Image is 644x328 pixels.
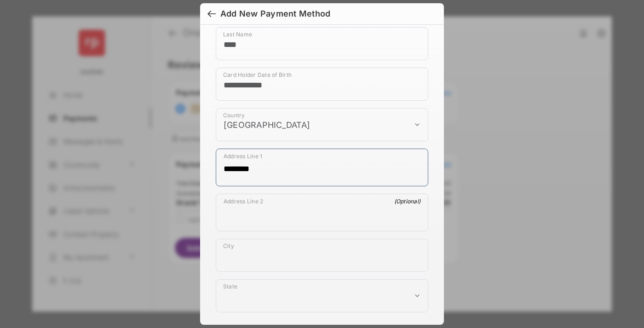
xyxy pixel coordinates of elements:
[220,9,330,19] div: Add New Payment Method
[216,239,428,272] div: payment_method_screening[postal_addresses][locality]
[216,279,428,312] div: payment_method_screening[postal_addresses][administrativeArea]
[216,194,428,231] div: payment_method_screening[postal_addresses][addressLine2]
[216,108,428,141] div: payment_method_screening[postal_addresses][country]
[216,149,428,186] div: payment_method_screening[postal_addresses][addressLine1]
